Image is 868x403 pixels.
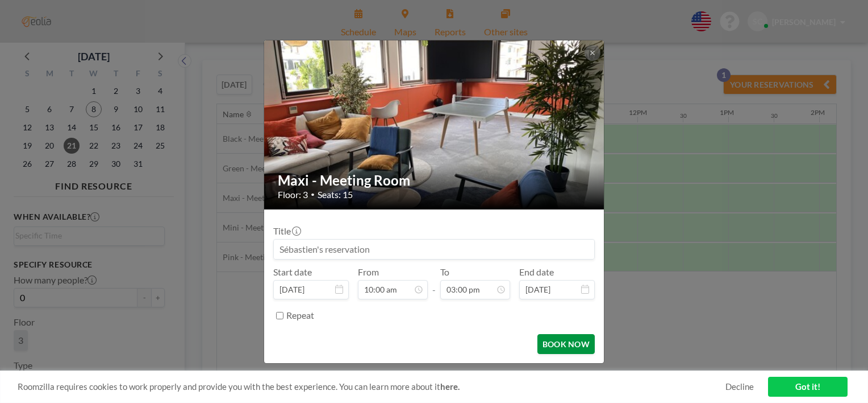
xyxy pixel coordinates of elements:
[725,381,754,392] a: Decline
[768,377,848,397] a: Got it!
[318,189,353,200] span: Seats: 15
[18,381,725,392] span: Roomzilla requires cookies to work properly and provide you with the best experience. You can lea...
[432,270,436,295] span: -
[537,334,595,354] button: BOOK NOW
[311,190,315,199] span: •
[278,172,591,189] h2: Maxi - Meeting Room
[440,381,460,392] a: here.
[286,310,314,321] label: Repeat
[440,266,449,278] label: To
[358,266,379,278] label: From
[273,266,312,278] label: Start date
[274,240,594,259] input: Sébastien's reservation
[273,225,300,237] label: Title
[278,189,308,200] span: Floor: 3
[519,266,554,278] label: End date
